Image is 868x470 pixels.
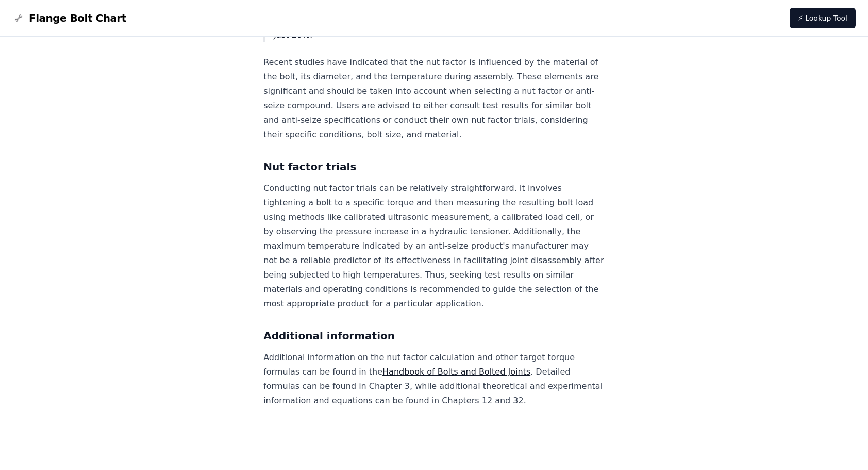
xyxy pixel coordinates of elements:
p: Additional information on the nut factor calculation and other target torque formulas can be foun... [263,350,605,408]
p: Conducting nut factor trials can be relatively straightforward. It involves tightening a bolt to ... [263,181,605,311]
a: Flange Bolt Chart LogoFlange Bolt Chart [12,11,126,25]
img: Flange Bolt Chart Logo [12,12,25,24]
a: Handbook of Bolts and Bolted Joints [382,367,530,377]
h3: Additional information [263,328,605,344]
h3: Nut factor trials [263,158,605,175]
span: Flange Bolt Chart [29,11,126,25]
a: ⚡ Lookup Tool [790,8,856,28]
p: Recent studies have indicated that the nut factor is influenced by the material of the bolt, its ... [263,55,605,142]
